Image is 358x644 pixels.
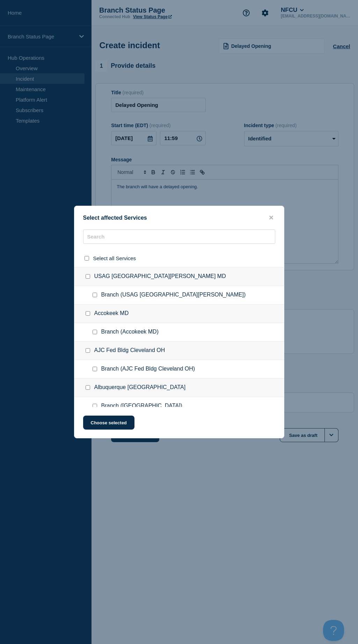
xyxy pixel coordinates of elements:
input: AJC Fed Bldg Cleveland OH checkbox [86,348,90,353]
input: Branch (Accokeek MD) checkbox [93,330,97,334]
input: Branch (AJC Fed Bldg Cleveland OH) checkbox [93,367,97,371]
div: Albuquerque [GEOGRAPHIC_DATA] [74,379,284,397]
span: Branch (USAG [GEOGRAPHIC_DATA][PERSON_NAME]) [101,292,246,299]
input: Albuquerque NM checkbox [86,385,90,390]
div: Select affected Services [74,214,284,221]
input: Branch (Albuquerque NM) checkbox [93,404,97,408]
button: Choose selected [83,416,134,430]
span: Select all Services [93,255,136,261]
span: Branch ([GEOGRAPHIC_DATA]) [101,403,182,410]
input: USAG Fort Detrick MD checkbox [86,274,90,279]
button: close button [267,214,275,221]
input: Accokeek MD checkbox [86,311,90,316]
span: Branch (Accokeek MD) [101,329,159,336]
input: Search [83,229,275,244]
span: Branch (AJC Fed Bldg Cleveland OH) [101,366,195,373]
div: AJC Fed Bldg Cleveland OH [74,342,284,360]
div: USAG [GEOGRAPHIC_DATA][PERSON_NAME] MD [74,267,284,286]
input: Branch (USAG Fort Detrick MD) checkbox [93,293,97,297]
input: select all checkbox [85,256,89,261]
div: Accokeek MD [74,305,284,323]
